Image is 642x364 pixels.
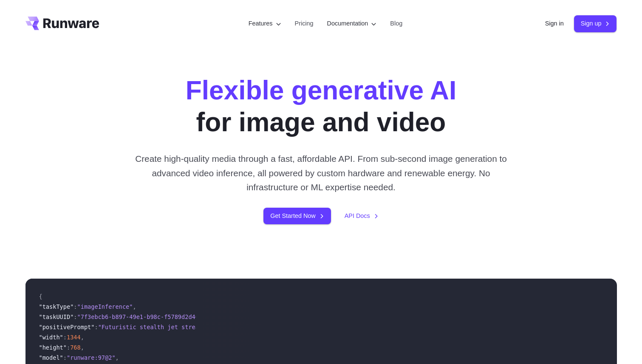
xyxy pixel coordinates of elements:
[94,324,98,330] span: :
[116,354,119,361] span: ,
[327,19,377,28] label: Documentation
[98,324,415,330] span: "Futuristic stealth jet streaking through a neon-lit cityscape with glowing purple exhaust"
[39,293,42,300] span: {
[77,303,133,310] span: "imageInference"
[295,19,314,28] a: Pricing
[39,344,67,351] span: "height"
[39,313,74,320] span: "taskUUID"
[67,344,70,351] span: :
[545,19,564,28] a: Sign in
[74,313,77,320] span: :
[63,334,67,341] span: :
[77,313,209,320] span: "7f3ebcb6-b897-49e1-b98c-f5789d2d40d7"
[132,152,510,194] p: Create high-quality media through a fast, affordable API. From sub-second image generation to adv...
[67,354,116,361] span: "runware:97@2"
[81,344,84,351] span: ,
[39,334,63,341] span: "width"
[574,15,617,32] a: Sign up
[39,303,74,310] span: "taskType"
[133,303,136,310] span: ,
[74,303,77,310] span: :
[39,324,95,330] span: "positivePrompt"
[249,19,281,28] label: Features
[186,75,456,138] h1: for image and video
[70,344,81,351] span: 768
[390,19,402,28] a: Blog
[81,334,84,341] span: ,
[263,208,331,224] a: Get Started Now
[25,17,99,30] a: Go to /
[345,211,379,221] a: API Docs
[63,354,67,361] span: :
[67,334,81,341] span: 1344
[39,354,63,361] span: "model"
[186,76,456,105] strong: Flexible generative AI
